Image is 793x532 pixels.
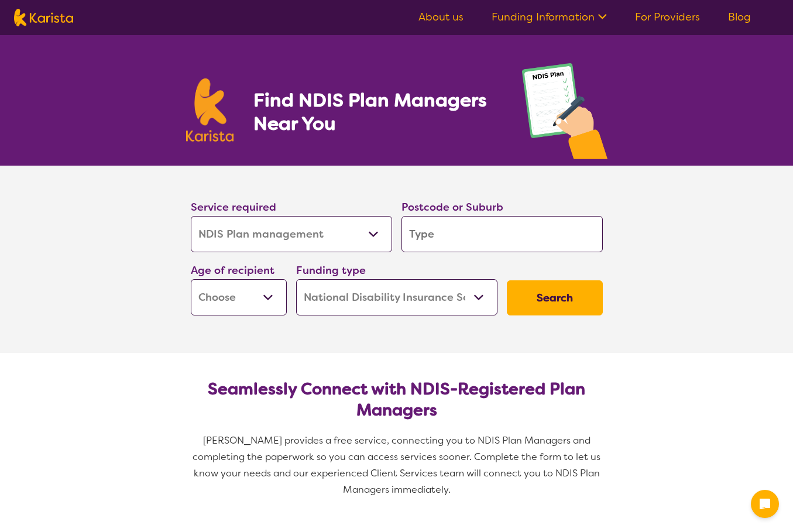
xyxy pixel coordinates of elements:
[492,10,607,24] a: Funding Information
[200,379,593,421] h2: Seamlessly Connect with NDIS-Registered Plan Managers
[191,200,276,214] label: Service required
[193,434,603,496] span: [PERSON_NAME] provides a free service, connecting you to NDIS Plan Managers and completing the pa...
[507,280,603,315] button: Search
[14,9,73,26] img: Karista logo
[253,88,498,135] h1: Find NDIS Plan Managers Near You
[418,10,464,24] a: About us
[522,63,607,166] img: plan-management
[296,263,366,277] label: Funding type
[635,10,700,24] a: For Providers
[401,200,503,214] label: Postcode or Suburb
[728,10,751,24] a: Blog
[401,216,603,252] input: Type
[186,78,234,142] img: Karista logo
[191,263,274,277] label: Age of recipient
